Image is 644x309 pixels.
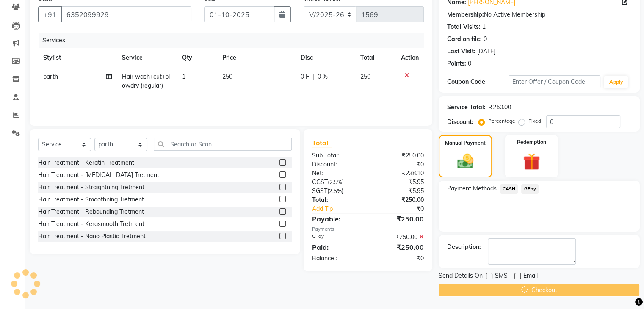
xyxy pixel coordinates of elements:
[329,188,342,194] span: 2.5%
[521,184,539,194] span: GPay
[396,48,424,67] th: Action
[38,183,144,192] div: Hair Treatment - Straightning Tretment
[306,169,368,178] div: Net:
[447,10,484,19] div: Membership:
[509,75,601,88] input: Enter Offer / Coupon Code
[38,195,144,204] div: Hair Treatment - Smoothning Tretment
[306,204,378,213] a: Add Tip
[306,196,368,204] div: Total:
[182,73,185,80] span: 1
[484,35,487,44] div: 0
[518,151,545,172] img: _gift.svg
[468,59,471,68] div: 0
[306,151,368,160] div: Sub Total:
[306,214,368,224] div: Payable:
[38,158,134,167] div: Hair Treatment - Keratin Treatment
[312,187,327,195] span: SGST
[368,160,430,169] div: ₹0
[452,152,478,171] img: _cash.svg
[477,47,495,56] div: [DATE]
[318,72,328,81] span: 0 %
[368,187,430,196] div: ₹5.95
[306,187,368,196] div: ( )
[368,242,430,252] div: ₹250.00
[306,233,368,242] div: GPay
[312,178,328,186] span: CGST
[368,151,430,160] div: ₹250.00
[355,48,396,67] th: Total
[217,48,296,67] th: Price
[517,138,546,146] label: Redemption
[368,196,430,204] div: ₹250.00
[122,73,170,89] span: Hair wash+cut+blowdry (regular)
[368,178,430,187] div: ₹5.95
[368,214,430,224] div: ₹250.00
[222,73,232,80] span: 250
[378,204,430,213] div: ₹0
[447,103,486,112] div: Service Total:
[447,243,481,251] div: Description:
[495,271,508,282] span: SMS
[38,207,144,216] div: Hair Treatment - Rebounding Tretment
[43,73,58,80] span: parth
[329,179,342,185] span: 2.5%
[482,22,486,31] div: 1
[154,138,292,151] input: Search or Scan
[39,33,430,48] div: Services
[301,72,309,81] span: 0 F
[528,117,541,125] label: Fixed
[368,233,430,242] div: ₹250.00
[447,184,497,193] span: Payment Methods
[447,47,475,56] div: Last Visit:
[38,220,144,229] div: Hair Treatment - Kerasmooth Tretment
[177,48,217,67] th: Qty
[447,77,509,86] div: Coupon Code
[447,10,631,19] div: No Active Membership
[306,242,368,252] div: Paid:
[306,178,368,187] div: ( )
[312,226,424,233] div: Payments
[117,48,177,67] th: Service
[38,6,62,22] button: +91
[604,76,628,88] button: Apply
[439,271,483,282] span: Send Details On
[38,232,146,241] div: Hair Treatment - Nano Plastia Tretment
[296,48,355,67] th: Disc
[445,139,486,147] label: Manual Payment
[306,160,368,169] div: Discount:
[61,6,191,22] input: Search by Name/Mobile/Email/Code
[523,271,538,282] span: Email
[38,48,117,67] th: Stylist
[306,254,368,263] div: Balance :
[500,184,518,194] span: CASH
[447,22,481,31] div: Total Visits:
[368,169,430,178] div: ₹238.10
[447,118,473,127] div: Discount:
[38,171,159,179] div: Hair Treatment - [MEDICAL_DATA] Tretment
[447,59,466,68] div: Points:
[360,73,370,80] span: 250
[447,35,482,44] div: Card on file:
[368,254,430,263] div: ₹0
[488,117,515,125] label: Percentage
[489,103,511,112] div: ₹250.00
[312,72,314,81] span: |
[312,138,332,147] span: Total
